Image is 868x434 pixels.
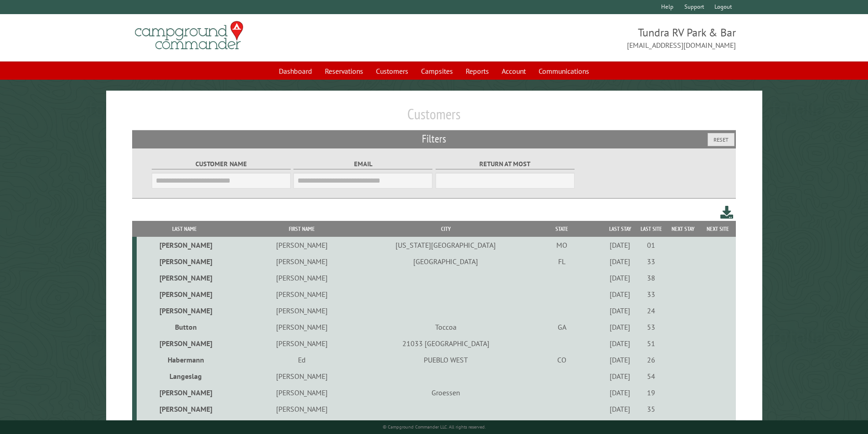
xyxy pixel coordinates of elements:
div: [DATE] [606,355,634,364]
th: Last Site [636,221,667,237]
a: Customers [370,62,414,80]
img: Campground Commander [132,18,246,53]
div: [DATE] [606,240,634,250]
td: [PERSON_NAME] [233,335,372,352]
a: Reservations [319,62,369,80]
div: [DATE] [606,372,634,381]
td: [PERSON_NAME] [137,237,233,253]
th: Next Stay [667,221,699,237]
div: [DATE] [606,273,634,282]
td: [PERSON_NAME] [233,319,372,335]
label: Customer Name [152,159,291,169]
a: Account [496,62,531,80]
td: 33 [636,286,667,302]
td: MO [520,237,604,253]
small: © Campground Commander LLC. All rights reserved. [383,424,486,430]
td: [PERSON_NAME] [233,253,372,270]
td: [PERSON_NAME] [137,417,233,434]
span: Tundra RV Park & Bar [EMAIL_ADDRESS][DOMAIN_NAME] [434,25,736,51]
button: Reset [708,133,734,146]
a: Dashboard [273,62,318,80]
th: Last Stay [604,221,636,237]
td: [PERSON_NAME] [233,368,372,384]
td: [PERSON_NAME] [137,270,233,286]
label: Return at most [436,159,575,169]
label: Email [293,159,432,169]
a: Download this customer list (.csv) [720,204,734,221]
td: 19 [636,384,667,401]
td: [PERSON_NAME] [137,253,233,270]
td: [PERSON_NAME] [137,384,233,401]
td: [PERSON_NAME] [233,417,372,434]
th: Next Site [699,221,736,237]
td: PUEBLO WEST [371,352,520,368]
td: [PERSON_NAME] [233,302,372,319]
td: 01 [636,237,667,253]
div: [DATE] [606,290,634,299]
td: [PERSON_NAME] [233,401,372,417]
td: [PERSON_NAME] [233,270,372,286]
td: 32 [636,417,667,434]
td: 21033 [GEOGRAPHIC_DATA] [371,335,520,352]
div: [DATE] [606,306,634,315]
td: Toccoa [371,319,520,335]
td: CO [520,352,604,368]
td: [PERSON_NAME] [233,237,372,253]
td: [PERSON_NAME] [233,286,372,302]
td: Ed [233,352,372,368]
th: State [520,221,604,237]
td: GA [520,319,604,335]
a: Reports [460,62,494,80]
td: 53 [636,319,667,335]
a: Communications [533,62,595,80]
td: 33 [636,253,667,270]
td: [PERSON_NAME] [137,302,233,319]
div: [DATE] [606,257,634,266]
td: Langeslag [137,368,233,384]
div: [DATE] [606,339,634,348]
td: 24 [636,302,667,319]
td: Groessen [371,384,520,401]
th: First Name [233,221,372,237]
div: [DATE] [606,322,634,332]
td: Habermann [137,352,233,368]
td: 38 [636,270,667,286]
td: [PERSON_NAME] [137,335,233,352]
th: Last Name [137,221,233,237]
td: 26 [636,352,667,368]
h1: Customers [132,105,736,130]
td: 51 [636,335,667,352]
h2: Filters [132,130,736,148]
td: FL [520,253,604,270]
td: Button [137,319,233,335]
td: [PERSON_NAME] [137,286,233,302]
td: [US_STATE][GEOGRAPHIC_DATA] [371,237,520,253]
div: [DATE] [606,404,634,414]
td: [PERSON_NAME] [233,384,372,401]
td: 35 [636,401,667,417]
td: [GEOGRAPHIC_DATA] [371,253,520,270]
td: 54 [636,368,667,384]
div: [DATE] [606,388,634,397]
td: [PERSON_NAME] [137,401,233,417]
th: City [371,221,520,237]
a: Campsites [416,62,458,80]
